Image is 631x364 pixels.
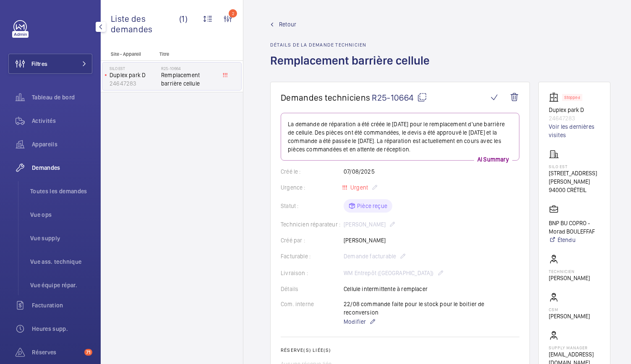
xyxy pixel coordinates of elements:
[281,92,370,103] span: Demandes techniciens
[110,71,158,79] p: Duplex park D
[30,234,92,242] span: Vue supply
[549,307,590,312] p: CSM
[32,93,92,101] span: Tableau de bord
[474,155,512,164] p: AI Summary
[281,347,519,353] h2: Réserve(s) liée(s)
[549,114,600,122] p: 24647283
[110,79,158,88] p: 24647283
[161,71,216,88] span: Remplacement barrière cellule
[549,106,600,114] p: Duplex park D
[101,51,156,57] p: Site - Appareil
[549,269,590,274] p: Technicien
[159,51,215,57] p: Titre
[564,96,580,99] p: Stopped
[8,54,92,74] button: Filtres
[30,211,92,219] span: Vue ops
[84,349,92,356] span: 71
[31,60,47,68] span: Filtres
[111,13,179,34] span: Liste des demandes
[32,117,92,125] span: Activités
[549,92,562,102] img: elevator.svg
[32,325,92,333] span: Heures supp.
[270,42,435,48] h2: Détails de la demande technicien
[549,186,600,194] p: 94000 CRÉTEIL
[549,274,590,282] p: [PERSON_NAME]
[32,164,92,172] span: Demandes
[270,53,435,82] h1: Remplacement barrière cellule
[32,140,92,148] span: Appareils
[549,219,600,236] p: BNP BU COPRO - Morad BOULEFFAF
[161,66,216,71] h2: R25-10664
[549,312,590,320] p: [PERSON_NAME]
[30,187,92,195] span: Toutes les demandes
[30,281,92,289] span: Vue équipe répar.
[110,66,158,71] p: SILO EST
[549,169,600,186] p: [STREET_ADDRESS][PERSON_NAME]
[288,120,512,153] p: La demande de réparation a été créée le [DATE] pour le remplacement d'une barrière de cellule. De...
[32,348,81,356] span: Réserves
[372,92,427,103] span: R25-10664
[344,317,366,326] span: Modifier
[30,257,92,266] span: Vue ass. technique
[32,301,92,309] span: Facturation
[279,20,296,29] span: Retour
[549,164,600,169] p: SILO EST
[549,236,600,244] a: Étendu
[549,345,600,350] p: Supply manager
[549,122,600,139] a: Voir les dernières visites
